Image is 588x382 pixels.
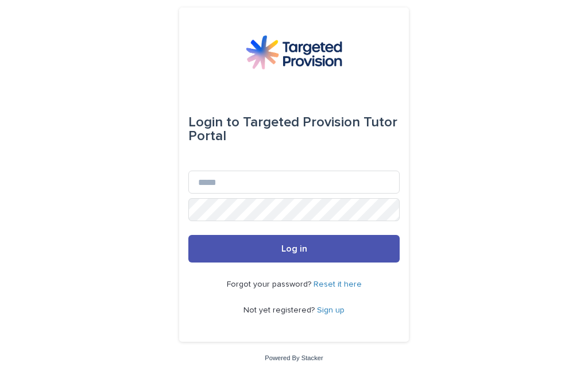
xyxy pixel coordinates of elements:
span: Not yet registered? [243,306,317,314]
span: Login to [188,115,239,129]
div: Targeted Provision Tutor Portal [188,106,400,152]
a: Sign up [317,306,345,314]
span: Log in [281,244,307,253]
button: Log in [188,235,400,263]
span: Forgot your password? [227,280,314,288]
img: M5nRWzHhSzIhMunXDL62 [246,35,342,70]
a: Reset it here [314,280,362,288]
a: Powered By Stacker [265,354,323,361]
